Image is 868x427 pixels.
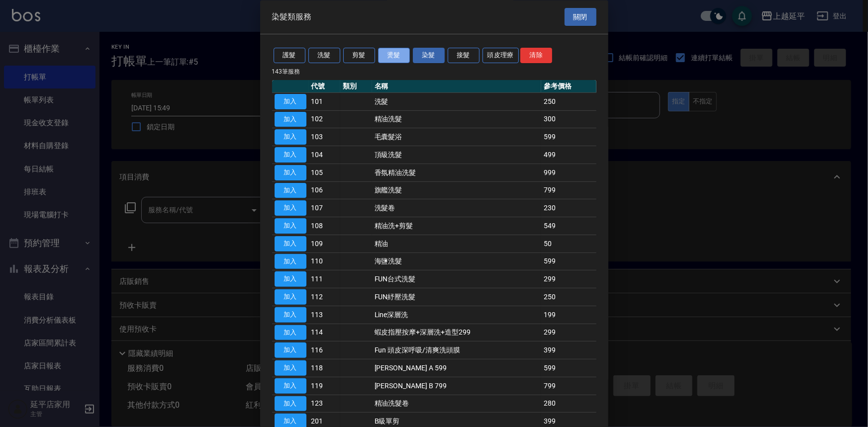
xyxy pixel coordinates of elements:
button: 加入 [275,290,306,305]
td: 111 [309,270,341,288]
button: 加入 [275,343,306,358]
td: 精油洗髮卷 [372,395,542,413]
td: 洗髮 [372,93,542,111]
td: 250 [541,93,596,111]
td: 精油洗髮 [372,111,542,129]
th: 參考價格 [541,80,596,93]
td: 105 [309,164,341,182]
td: 112 [309,288,341,306]
td: 香氛精油洗髮 [372,164,542,182]
td: 300 [541,111,596,129]
td: 118 [309,359,341,377]
td: 101 [309,93,341,111]
td: 110 [309,253,341,271]
td: 旗艦洗髮 [372,182,542,200]
button: 加入 [275,325,306,341]
td: 299 [541,270,596,288]
td: 199 [541,306,596,324]
td: 海鹽洗髮 [372,253,542,271]
td: Fun 頭皮深呼吸/清爽洗頭膜 [372,342,542,359]
td: 599 [541,253,596,271]
td: Line深層洗 [372,306,542,324]
button: 加入 [275,219,306,234]
th: 名稱 [372,80,542,93]
th: 類別 [340,80,372,93]
td: 蝦皮指壓按摩+深層洗+造型299 [372,324,542,342]
td: 250 [541,288,596,306]
button: 清除 [520,48,552,64]
td: 106 [309,182,341,200]
button: 加入 [275,130,306,145]
td: 599 [541,128,596,146]
p: 143 筆服務 [272,67,596,76]
button: 洗髮 [308,48,340,64]
span: 染髮類服務 [272,12,312,22]
td: 114 [309,324,341,342]
button: 接髮 [448,48,480,64]
td: FUN台式洗髮 [372,270,542,288]
button: 剪髮 [343,48,375,64]
button: 護髮 [274,48,305,64]
button: 加入 [275,201,306,216]
td: 113 [309,306,341,324]
td: 549 [541,217,596,235]
button: 加入 [275,236,306,252]
td: 280 [541,395,596,413]
button: 加入 [275,165,306,180]
td: 頂級洗髮 [372,146,542,164]
button: 染髮 [413,48,445,64]
button: 加入 [275,378,306,394]
td: 599 [541,359,596,377]
td: 102 [309,111,341,129]
td: 799 [541,182,596,200]
th: 代號 [309,80,341,93]
button: 加入 [275,272,306,287]
td: 230 [541,199,596,217]
td: 399 [541,342,596,359]
button: 加入 [275,148,306,163]
td: 103 [309,128,341,146]
td: 毛囊髮浴 [372,128,542,146]
td: 104 [309,146,341,164]
button: 加入 [275,307,306,323]
button: 加入 [275,396,306,412]
td: 107 [309,199,341,217]
button: 燙髮 [378,48,410,64]
td: FUN紓壓洗髮 [372,288,542,306]
td: 洗髮卷 [372,199,542,217]
button: 加入 [275,183,306,198]
td: 精油洗+剪髮 [372,217,542,235]
td: [PERSON_NAME] A 599 [372,359,542,377]
td: 108 [309,217,341,235]
button: 關閉 [565,8,596,26]
button: 頭皮理療 [482,48,519,64]
td: 精油 [372,235,542,253]
td: 50 [541,235,596,253]
td: 109 [309,235,341,253]
td: 116 [309,342,341,359]
button: 加入 [275,361,306,376]
button: 加入 [275,94,306,109]
button: 加入 [275,254,306,269]
td: [PERSON_NAME] B 799 [372,377,542,395]
td: 499 [541,146,596,164]
td: 299 [541,324,596,342]
td: 799 [541,377,596,395]
td: 119 [309,377,341,395]
td: 123 [309,395,341,413]
td: 999 [541,164,596,182]
button: 加入 [275,112,306,127]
